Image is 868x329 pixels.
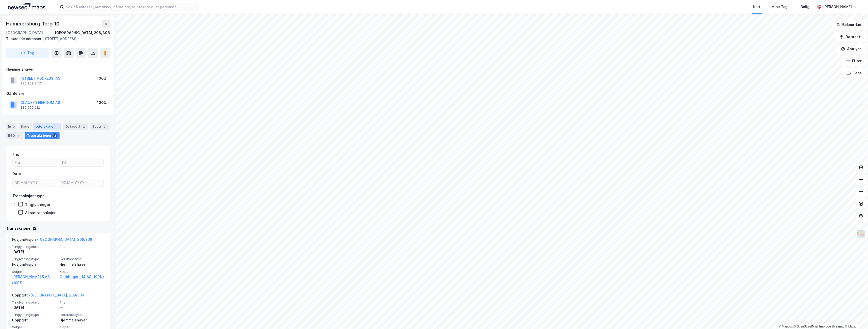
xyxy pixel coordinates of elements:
a: Improve this map [819,325,844,328]
span: Tilhørende adresser: [6,37,43,41]
div: Uoppgitt - [12,292,84,300]
div: Kart [753,4,760,10]
input: Til [59,159,103,166]
div: Hjemmelshaver [60,261,104,267]
div: Leietakere [33,123,61,130]
div: Fusjon/Fisjon - [12,236,92,245]
span: Tinglysningsdato [12,245,57,249]
div: Tinglysninger [25,202,50,207]
button: Tag [6,48,49,58]
input: Søk på adresse, matrikkel, gårdeiere, leietakere eller personer [64,3,199,11]
div: Hjemmelshaver [6,66,110,72]
a: OpenStreetMap [794,325,818,328]
div: Bygg [90,123,109,130]
div: 2 [52,133,58,138]
div: — [60,249,104,255]
input: DD.MM.YYYY [59,179,103,187]
div: 930 959 847 [20,81,41,85]
input: Fra [13,159,57,166]
div: 2 [81,124,86,129]
span: Tinglysningstype [12,257,57,261]
div: Eiere [19,123,31,130]
span: Pris [60,300,104,305]
div: 1 [54,124,59,129]
div: Hammersborg Torg 10 [6,20,61,28]
img: logo.a4113a55bc3d86da70a041830d287a7e.svg [8,3,45,11]
a: Grubbegata 14 AS (100%) [60,274,104,280]
div: Datasett [63,123,88,130]
button: Bokmerker [832,20,866,30]
button: Datasett [835,32,866,42]
div: 100% [97,100,107,106]
div: [DATE] [12,305,57,311]
span: Tinglysningsdato [12,300,57,305]
span: Eierskapstype [60,257,104,261]
div: Hjemmelshaver [60,317,104,323]
div: [STREET_ADDRESS] [6,36,106,42]
span: Pris [60,245,104,249]
div: Transaksjonstype [12,193,45,199]
a: [PERSON_NAME] 5 AS (100%) [12,274,57,286]
div: 4 [16,133,21,138]
div: Transaksjoner [25,132,60,139]
button: Tags [843,68,866,78]
span: Selger [12,270,57,274]
div: Bolig [801,4,809,10]
div: 2 [102,124,107,129]
span: Tinglysningstype [12,313,57,317]
div: Gårdeiere [6,91,110,97]
div: Info [6,123,17,130]
div: [GEOGRAPHIC_DATA], 208/306 [55,30,110,36]
div: Pris [12,152,19,158]
div: — [60,305,104,311]
div: Dato [12,171,21,177]
div: ESG [6,132,23,139]
div: Fusjon/Fisjon [12,261,57,267]
div: Transaksjoner (2) [6,225,110,231]
iframe: Chat Widget [843,305,868,329]
div: Uoppgitt [12,317,57,323]
div: 830 959 912 [20,106,40,110]
div: [GEOGRAPHIC_DATA] [6,30,43,36]
input: DD.MM.YYYY [13,179,57,187]
img: Z [856,229,866,239]
a: [GEOGRAPHIC_DATA], 208/306 [30,293,84,297]
div: [DATE] [12,249,57,255]
button: Filter [842,56,866,66]
div: Mine Tags [771,4,790,10]
div: [PERSON_NAME] [823,4,852,10]
a: [GEOGRAPHIC_DATA], 208/306 [38,237,92,242]
span: Eierskapstype [60,313,104,317]
a: Mapbox [779,325,793,328]
div: 100% [97,75,107,81]
span: Kjøper [60,270,104,274]
div: Aksjetransaksjon [25,210,57,215]
button: Analyse [837,44,866,54]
